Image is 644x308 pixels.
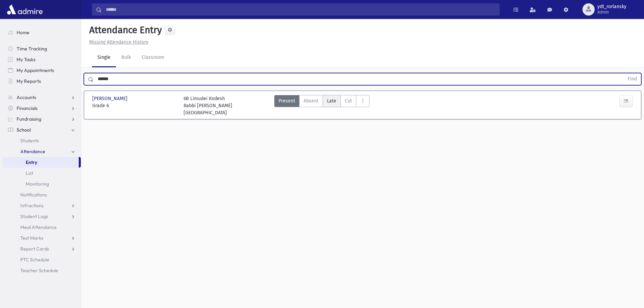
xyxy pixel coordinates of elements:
span: Student Logs [20,213,48,219]
a: Entry [3,157,79,168]
a: Meal Attendance [3,222,81,233]
h5: Attendance Entry [87,24,162,36]
a: PTC Schedule [3,254,81,265]
span: Absent [304,97,318,104]
span: Cut [345,97,352,104]
span: Attendance [20,148,45,155]
a: Students [3,135,81,146]
span: Monitoring [26,181,49,187]
span: Admin [597,9,626,15]
span: Entry [26,159,37,165]
a: School [3,124,81,135]
span: My Tasks [17,56,35,63]
a: My Reports [3,76,81,87]
div: 6B Limudei Kodesh Rabbi [PERSON_NAME][GEOGRAPHIC_DATA] [184,95,268,116]
a: List [3,168,81,179]
div: AttTypes [274,95,369,116]
span: Students [20,138,39,144]
a: Bulk [116,48,136,67]
span: Fundraising [17,116,41,122]
input: Search [102,3,499,16]
a: Missing Attendance History [87,39,148,45]
a: Teacher Schedule [3,265,81,276]
a: Home [3,27,81,38]
span: Time Tracking [17,46,47,52]
img: AdmirePro [5,3,44,16]
a: Monitoring [3,179,81,189]
span: Present [279,97,295,104]
a: My Appointments [3,65,81,76]
span: Grade 6 [92,102,177,109]
a: Test Marks [3,233,81,243]
a: Report Cards [3,243,81,254]
a: Attendance [3,146,81,157]
u: Missing Attendance History [89,39,148,45]
span: PTC Schedule [20,257,49,263]
a: Fundraising [3,114,81,124]
span: My Reports [17,78,41,84]
span: School [17,127,31,133]
span: Financials [17,105,38,111]
a: Financials [3,103,81,114]
span: Infractions [20,203,44,209]
span: ydt_rorlansky [597,4,626,9]
span: Teacher Schedule [20,267,58,274]
a: Accounts [3,92,81,103]
span: Report Cards [20,246,49,252]
a: Student Logs [3,211,81,222]
a: Classroom [136,48,170,67]
span: Meal Attendance [20,224,57,230]
span: [PERSON_NAME] [92,95,129,102]
span: Notifications [20,192,47,198]
span: My Appointments [17,67,54,73]
a: Time Tracking [3,43,81,54]
a: Notifications [3,189,81,200]
span: List [26,170,33,176]
span: Accounts [17,94,36,100]
button: Find [624,73,641,85]
a: My Tasks [3,54,81,65]
span: Late [327,97,336,104]
span: Test Marks [20,235,43,241]
span: Home [17,29,29,35]
a: Single [92,48,116,67]
a: Infractions [3,200,81,211]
